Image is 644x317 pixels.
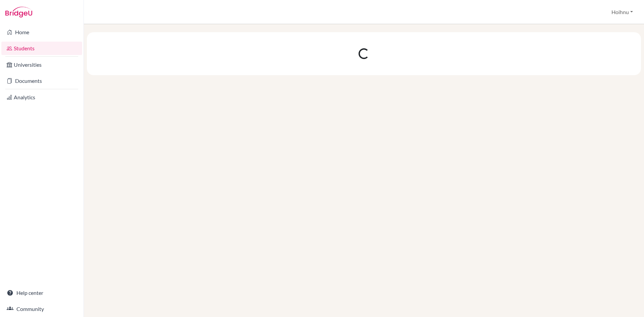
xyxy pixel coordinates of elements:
img: Bridge-U [5,7,32,17]
a: Universities [1,58,82,71]
a: Home [1,25,82,39]
a: Analytics [1,91,82,104]
a: Students [1,42,82,55]
a: Community [1,302,82,316]
a: Documents [1,74,82,88]
button: Hoihnu [608,6,636,18]
a: Help center [1,286,82,300]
